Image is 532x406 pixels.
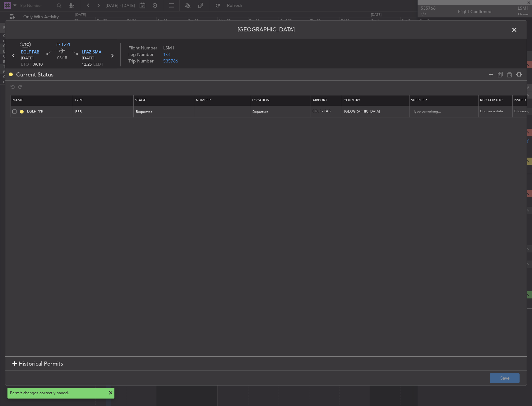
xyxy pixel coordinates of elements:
div: Permit changes correctly saved. [10,390,105,396]
header: [GEOGRAPHIC_DATA] [5,21,527,39]
span: Supplier [411,98,427,103]
input: Type something... [413,107,469,117]
div: Choose a date [480,109,512,114]
span: Req For Utc [480,98,503,103]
